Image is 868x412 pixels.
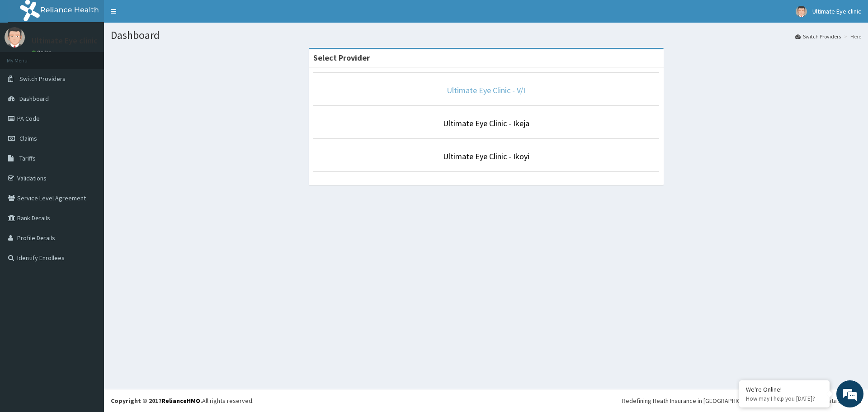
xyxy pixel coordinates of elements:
[19,154,36,162] span: Tariffs
[32,49,53,56] a: Online
[161,397,200,405] a: RelianceHMO
[5,27,25,47] img: User Image
[19,75,66,83] span: Switch Providers
[111,397,202,405] strong: Copyright © 2017 .
[32,37,98,45] p: Ultimate Eye clinic
[795,33,841,40] a: Switch Providers
[443,151,529,161] a: Ultimate Eye Clinic - Ikoyi
[447,85,525,95] a: Ultimate Eye Clinic - V/I
[443,118,529,128] a: Ultimate Eye Clinic - Ikeja
[104,389,868,412] footer: All rights reserved.
[746,385,823,393] div: We're Online!
[796,6,807,17] img: User Image
[19,134,37,142] span: Claims
[812,7,861,15] span: Ultimate Eye clinic
[842,33,861,40] li: Here
[746,395,823,403] p: How may I help you today?
[313,52,370,63] strong: Select Provider
[622,396,861,405] div: Redefining Heath Insurance in [GEOGRAPHIC_DATA] using Telemedicine and Data Science!
[111,29,861,41] h1: Dashboard
[19,95,49,103] span: Dashboard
